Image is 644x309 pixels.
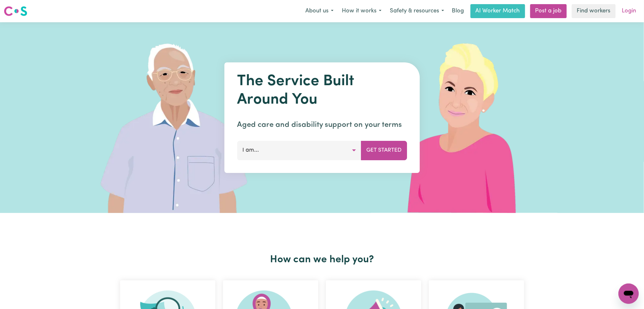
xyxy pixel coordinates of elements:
[237,119,407,131] p: Aged care and disability support on your terms
[471,4,525,18] a: AI Worker Match
[116,254,528,266] h2: How can we help you?
[301,4,338,18] button: About us
[619,284,639,304] iframe: Button to launch messaging window
[386,4,448,18] button: Safety & resources
[530,4,567,18] a: Post a job
[237,141,361,160] button: I am...
[237,72,407,109] h1: The Service Built Around You
[361,141,407,160] button: Get Started
[572,4,616,18] a: Find workers
[4,5,27,17] img: Careseekers logo
[4,4,27,18] a: Careseekers logo
[618,4,640,18] a: Login
[448,4,468,18] a: Blog
[338,4,386,18] button: How it works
